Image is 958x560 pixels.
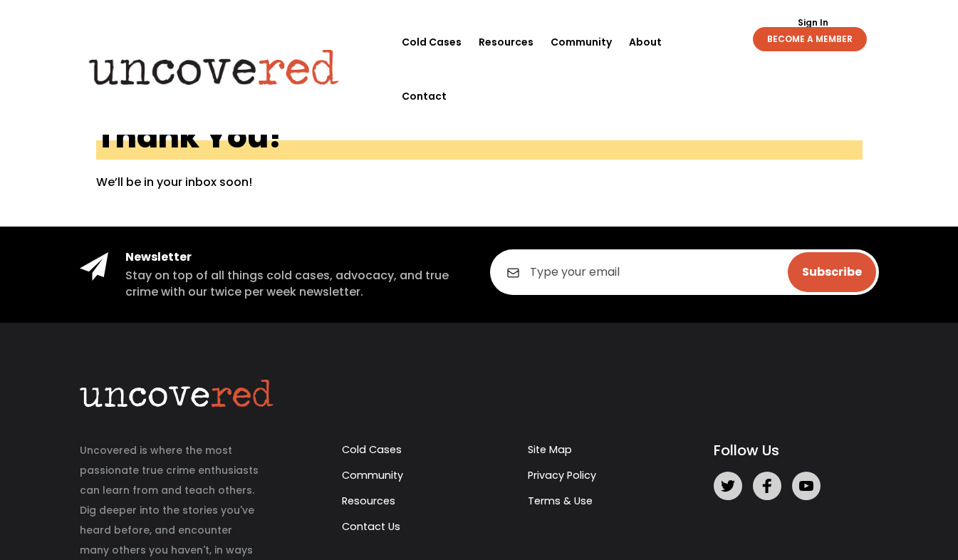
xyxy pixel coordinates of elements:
[125,249,469,265] h4: Newsletter
[790,19,836,27] a: Sign In
[96,174,863,191] p: We’ll be in your inbox soon!
[96,120,863,160] h1: Thank You!
[402,69,447,123] a: Contact
[551,15,612,69] a: Community
[342,519,400,534] a: Contact Us
[788,252,876,292] input: Subscribe
[490,249,879,295] input: Type your email
[342,442,402,457] a: Cold Cases
[125,268,469,300] h5: Stay on top of all things cold cases, advocacy, and true crime with our twice per week newsletter.
[714,440,878,460] h5: Follow Us
[342,494,395,508] a: Resources
[528,442,572,457] a: Site Map
[753,27,867,51] a: BECOME A MEMBER
[77,39,351,95] img: Uncovered logo
[342,468,403,482] a: Community
[479,15,533,69] a: Resources
[528,468,596,482] a: Privacy Policy
[402,15,462,69] a: Cold Cases
[629,15,662,69] a: About
[528,494,593,508] a: Terms & Use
